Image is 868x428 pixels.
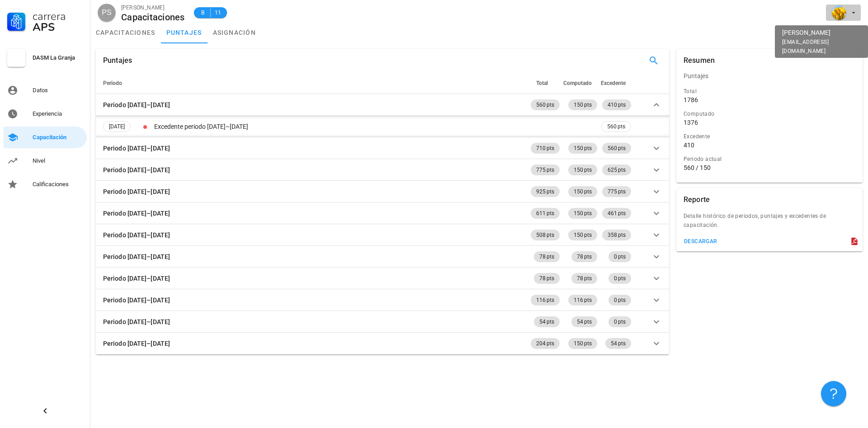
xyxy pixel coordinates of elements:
span: 150 pts [574,186,592,197]
span: Total [536,80,548,86]
span: Excedente [601,80,626,86]
div: avatar [98,4,116,22]
div: Periodo [DATE]–[DATE] [103,273,170,283]
span: 116 pts [536,295,554,306]
div: Capacitación [33,134,83,141]
div: Periodo [DATE]–[DATE] [103,317,170,327]
a: Experiencia [4,103,87,125]
div: avatar [832,5,846,20]
div: Periodo [DATE]–[DATE] [103,230,170,240]
span: 150 pts [574,165,592,175]
span: 0 pts [614,273,626,284]
div: Detalle histórico de periodos, puntajes y excedentes de capacitación. [676,212,863,235]
div: DASM La Granja [33,54,83,61]
span: 150 pts [574,99,592,110]
div: 1376 [684,118,698,127]
div: Reporte [684,188,710,212]
span: 0 pts [614,251,626,262]
div: Nivel [33,157,83,165]
span: 461 pts [608,208,626,219]
span: 710 pts [536,143,554,154]
span: 611 pts [536,208,554,219]
th: Excedente [599,72,633,94]
button: descargar [680,235,721,248]
span: 560 pts [607,122,625,132]
span: 358 pts [608,230,626,240]
a: puntajes [161,22,208,43]
div: Periodo [DATE]–[DATE] [103,252,170,262]
div: Puntajes [676,65,863,87]
span: 11 [214,8,222,17]
div: [PERSON_NAME] [121,3,185,12]
span: Computado [563,80,592,86]
div: Periodo [DATE]–[DATE] [103,187,170,197]
span: B [199,8,207,17]
span: [DATE] [109,122,125,132]
div: 1786 [684,96,698,104]
span: 560 pts [608,143,626,154]
div: 560 / 150 [684,164,855,172]
a: Calificaciones [4,174,87,195]
span: 116 pts [574,295,592,306]
div: Periodo [DATE]–[DATE] [103,339,170,348]
span: 0 pts [614,295,626,306]
span: 625 pts [608,165,626,175]
span: 54 pts [539,316,554,327]
div: Periodo [DATE]–[DATE] [103,100,170,110]
div: Puntajes [103,49,132,72]
span: Periodo [103,80,122,86]
td: Excedente periodo [DATE]–[DATE] [152,116,599,137]
span: 54 pts [577,316,592,327]
a: asignación [208,22,262,43]
a: Nivel [4,150,87,172]
th: Periodo [96,72,529,94]
span: 775 pts [608,186,626,197]
span: 775 pts [536,165,554,175]
div: 410 [684,141,694,149]
div: Resumen [684,49,715,72]
span: 150 pts [574,208,592,219]
span: 78 pts [539,273,554,284]
th: Total [529,72,561,94]
div: Periodo [DATE]–[DATE] [103,165,170,175]
div: Periodo [DATE]–[DATE] [103,208,170,218]
div: Periodo actual [684,155,855,164]
span: 925 pts [536,186,554,197]
span: 410 pts [608,99,626,110]
div: Capacitaciones [121,12,185,22]
span: 150 pts [574,143,592,154]
div: descargar [684,238,717,245]
th: Computado [561,72,599,94]
span: 560 pts [536,99,554,110]
div: Periodo [DATE]–[DATE] [103,143,170,153]
span: 0 pts [614,316,626,327]
span: 204 pts [536,338,554,349]
div: Calificaciones [33,181,83,188]
span: 150 pts [574,338,592,349]
div: Periodo [DATE]–[DATE] [103,295,170,305]
div: Excedente [684,132,855,141]
span: 508 pts [536,230,554,240]
div: Total [684,87,855,96]
span: 78 pts [577,273,592,284]
div: Datos [33,87,83,94]
span: 78 pts [539,251,554,262]
div: Carrera [33,11,83,22]
span: 78 pts [577,251,592,262]
span: 54 pts [611,338,626,349]
div: APS [33,22,83,33]
span: PS [102,4,111,22]
span: 150 pts [574,230,592,240]
a: capacitaciones [90,22,161,43]
a: Datos [4,80,87,101]
div: Experiencia [33,110,83,118]
a: Capacitación [4,127,87,148]
div: Computado [684,109,855,118]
